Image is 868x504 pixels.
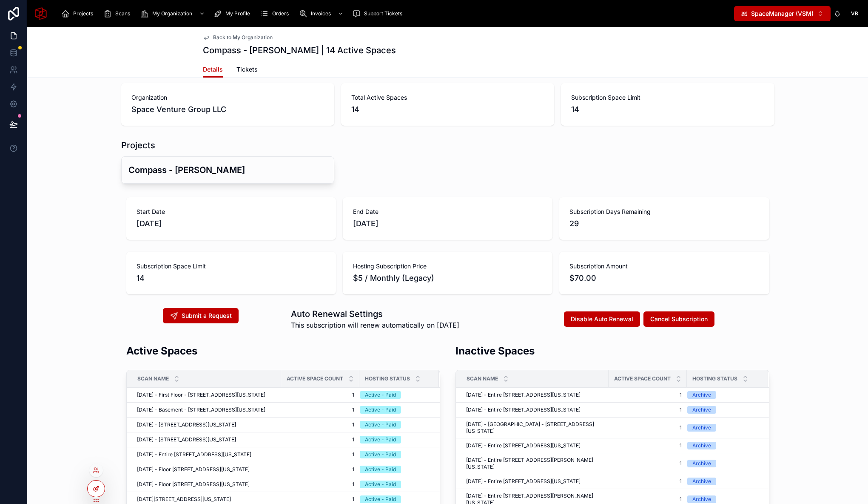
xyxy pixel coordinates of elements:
a: Active - Paid [360,481,429,488]
div: Active - Paid [365,481,396,488]
img: App logo [34,7,48,20]
span: Details [203,65,223,74]
button: Disable Auto Renewal [564,311,640,327]
span: Space Venture Group LLC [131,104,226,115]
a: 1 [286,406,354,413]
a: Support Tickets [350,6,408,21]
span: [DATE] [137,218,326,230]
span: Subscription Amount [569,262,759,271]
button: Cancel Subscription [643,311,714,327]
span: [DATE] - First Floor - [STREET_ADDRESS][US_STATE] [137,392,265,398]
span: Cancel Subscription [650,315,708,323]
span: Disable Auto Renewal [571,315,633,323]
a: Tickets [236,62,258,79]
span: Subscription Space Limit [571,93,764,102]
div: Active - Paid [365,466,396,473]
span: Submit a Request [182,311,232,320]
span: 29 [569,218,759,230]
a: [DATE] - Entire [STREET_ADDRESS][US_STATE] [137,451,276,458]
span: [DATE] - Floor [STREET_ADDRESS][US_STATE] [137,466,250,473]
a: 1 [614,496,682,503]
span: End Date [353,207,542,216]
a: [DATE] - Entire [STREET_ADDRESS][US_STATE] [466,392,603,398]
span: Back to My Organization [213,34,273,41]
span: [DATE] - [STREET_ADDRESS][US_STATE] [137,436,236,443]
a: [DATE] - Basement - [STREET_ADDRESS][US_STATE] [137,406,276,413]
a: [DATE] - Entire [STREET_ADDRESS][US_STATE] [466,406,603,413]
span: Scans [115,10,130,17]
a: 1 [286,436,354,443]
span: [DATE] - [GEOGRAPHIC_DATA] - [STREET_ADDRESS][US_STATE] [466,421,603,435]
a: 1 [614,406,682,413]
a: Active - Paid [360,436,429,444]
span: [DATE][STREET_ADDRESS][US_STATE] [137,496,231,503]
span: Hosting Status [692,375,737,382]
a: 1 [286,466,354,473]
a: Archive [687,424,758,432]
a: Archive [687,442,758,449]
span: [DATE] - Basement - [STREET_ADDRESS][US_STATE] [137,406,265,413]
span: [DATE] - Entire [STREET_ADDRESS][US_STATE] [466,478,581,485]
button: Select Button [734,6,831,21]
a: 1 [614,460,682,467]
div: Active - Paid [365,406,396,414]
span: Organization [131,93,324,102]
div: Archive [692,495,711,503]
a: Compass - [PERSON_NAME] [121,156,334,184]
a: Archive [687,495,758,503]
a: My Organization [138,6,209,21]
a: 1 [614,424,682,431]
div: scrollable content [54,4,734,23]
span: Hosting Status [365,375,410,382]
a: [DATE] - [STREET_ADDRESS][US_STATE] [137,436,276,443]
a: Active - Paid [360,421,429,429]
span: [DATE] - Entire [STREET_ADDRESS][US_STATE] [466,392,581,398]
span: $5 / Monthly (Legacy) [353,272,434,284]
a: 1 [286,496,354,503]
span: Tickets [236,65,258,74]
span: Subscription Space Limit [137,262,326,271]
span: This subscription will renew automatically on [DATE] [291,320,459,330]
a: Back to My Organization [203,34,273,41]
a: [DATE] - Entire [STREET_ADDRESS][US_STATE] [466,478,603,485]
h1: Projects [121,139,155,151]
span: Support Tickets [364,10,402,17]
a: 1 [286,481,354,488]
span: Scan Name [137,375,169,382]
a: Archive [687,460,758,467]
h1: Auto Renewal Settings [291,308,459,320]
div: Active - Paid [365,495,396,503]
a: 1 [286,421,354,428]
span: Active Space Count [287,375,343,382]
span: SpaceManager (VSM) [751,9,814,18]
span: 14 [137,272,326,284]
a: 1 [614,392,682,398]
a: [DATE] - Floor [STREET_ADDRESS][US_STATE] [137,481,276,488]
span: 14 [351,104,544,115]
a: [DATE] - [STREET_ADDRESS][US_STATE] [137,421,276,428]
a: 1 [286,392,354,398]
a: Active - Paid [360,451,429,458]
div: Archive [692,460,711,467]
h2: Inactive Spaces [455,344,535,358]
span: My Organization [152,10,192,17]
a: Scans [101,6,136,21]
a: 1 [614,478,682,485]
a: [DATE][STREET_ADDRESS][US_STATE] [137,496,276,503]
h2: Active Spaces [126,344,197,358]
div: Active - Paid [365,436,396,444]
a: Archive [687,391,758,399]
a: Active - Paid [360,466,429,473]
span: Invoices [311,10,331,17]
a: Active - Paid [360,495,429,503]
a: Active - Paid [360,391,429,399]
a: [DATE] - Floor [STREET_ADDRESS][US_STATE] [137,466,276,473]
span: $70.00 [569,272,759,284]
